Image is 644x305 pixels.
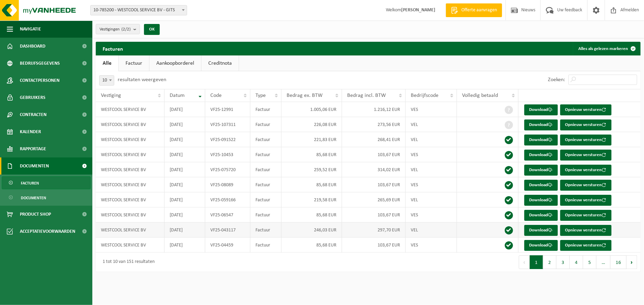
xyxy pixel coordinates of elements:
button: 3 [556,255,570,269]
td: VEL [406,132,457,147]
a: Download [524,119,558,130]
td: [DATE] [165,117,205,132]
button: 4 [570,255,583,269]
td: 1.005,06 EUR [281,102,342,117]
span: Code [210,93,222,98]
td: Factuur [250,117,281,132]
td: Factuur [250,132,281,147]
td: Factuur [250,162,281,177]
a: Offerte aanvragen [446,3,502,17]
td: 85,68 EUR [281,147,342,162]
td: 85,68 EUR [281,207,342,223]
span: 10-785200 - WESTCOOL SERVICE BV - GITS [90,5,187,15]
a: Alle [96,55,118,71]
span: Navigatie [20,21,41,38]
td: [DATE] [165,192,205,207]
td: WESTCOOL SERVICE BV [96,162,165,177]
td: 314,02 EUR [342,162,406,177]
span: Dashboard [20,38,45,55]
td: VF25-12991 [205,102,250,117]
button: 5 [583,255,596,269]
count: (2/2) [121,27,131,31]
button: 16 [610,255,627,269]
span: Facturen [21,177,39,190]
button: Opnieuw versturen [560,119,612,130]
td: 219,58 EUR [281,192,342,207]
a: Download [524,225,558,236]
a: Download [524,150,558,161]
button: Opnieuw versturen [560,165,612,176]
span: Vestigingen [100,24,131,35]
td: [DATE] [165,207,205,223]
button: OK [144,24,160,35]
button: Opnieuw versturen [560,210,612,221]
td: VEL [406,162,457,177]
a: Download [524,165,558,176]
td: 85,68 EUR [281,177,342,192]
button: Opnieuw versturen [560,180,612,191]
td: Factuur [250,238,281,253]
a: Download [524,135,558,145]
td: 273,56 EUR [342,117,406,132]
a: Factuur [119,55,149,71]
button: 2 [543,255,556,269]
button: Opnieuw versturen [560,225,612,236]
td: VF25-06547 [205,207,250,223]
td: 268,41 EUR [342,132,406,147]
td: VEL [406,192,457,207]
span: Documenten [20,157,49,175]
button: Vestigingen(2/2) [96,24,140,34]
button: Opnieuw versturen [560,135,612,145]
td: 103,67 EUR [342,177,406,192]
span: Contracten [20,106,47,123]
td: VES [406,102,457,117]
td: Factuur [250,177,281,192]
td: VF25-107311 [205,117,250,132]
td: Factuur [250,207,281,223]
a: Creditnota [201,55,239,71]
td: WESTCOOL SERVICE BV [96,207,165,223]
div: 1 tot 10 van 151 resultaten [99,256,155,268]
td: WESTCOOL SERVICE BV [96,177,165,192]
span: Bedrag incl. BTW [347,93,386,98]
span: Volledig betaald [462,93,498,98]
span: Vestiging [101,93,121,98]
td: [DATE] [165,147,205,162]
td: 259,52 EUR [281,162,342,177]
a: Download [524,240,558,251]
td: VEL [406,223,457,238]
td: 103,67 EUR [342,238,406,253]
td: Factuur [250,223,281,238]
td: 1.216,12 EUR [342,102,406,117]
td: 265,69 EUR [342,192,406,207]
td: 103,67 EUR [342,207,406,223]
a: Download [524,195,558,206]
td: WESTCOOL SERVICE BV [96,147,165,162]
a: Download [524,210,558,221]
td: [DATE] [165,223,205,238]
td: Factuur [250,147,281,162]
td: VEL [406,117,457,132]
td: VES [406,147,457,162]
button: Opnieuw versturen [560,104,612,115]
td: VF25-08089 [205,177,250,192]
button: Opnieuw versturen [560,240,612,251]
td: [DATE] [165,238,205,253]
span: Bedrag ex. BTW [287,93,323,98]
td: VF25-04459 [205,238,250,253]
td: WESTCOOL SERVICE BV [96,223,165,238]
td: WESTCOOL SERVICE BV [96,238,165,253]
td: 221,83 EUR [281,132,342,147]
a: Facturen [2,176,91,189]
button: Opnieuw versturen [560,150,612,161]
td: [DATE] [165,102,205,117]
button: Opnieuw versturen [560,195,612,206]
span: Rapportage [20,140,46,157]
td: WESTCOOL SERVICE BV [96,192,165,207]
label: resultaten weergeven [118,77,166,82]
td: WESTCOOL SERVICE BV [96,132,165,147]
h2: Facturen [96,42,130,55]
span: 10-785200 - WESTCOOL SERVICE BV - GITS [91,5,187,15]
span: Product Shop [20,206,51,223]
td: [DATE] [165,132,205,147]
